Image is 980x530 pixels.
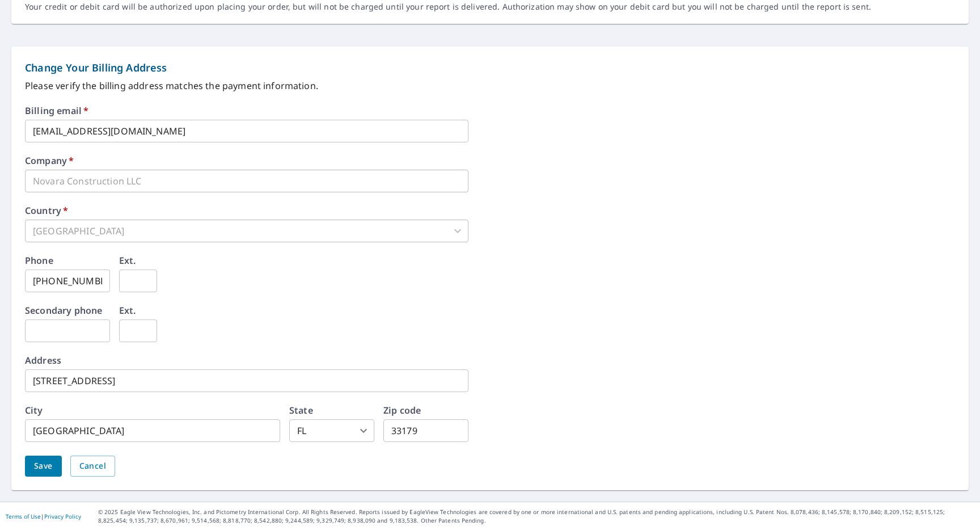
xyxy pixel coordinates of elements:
[119,306,136,315] label: Ext.
[79,459,106,473] span: Cancel
[25,456,62,477] button: Save
[119,256,136,265] label: Ext.
[34,459,53,473] span: Save
[25,156,74,165] label: Company
[6,512,41,520] a: Terms of Use
[25,356,61,365] label: Address
[70,456,115,477] button: Cancel
[289,419,374,442] div: FL
[25,206,68,215] label: Country
[25,79,955,92] p: Please verify the billing address matches the payment information.
[98,508,974,525] p: © 2025 Eagle View Technologies, Inc. and Pictometry International Corp. All Rights Reserved. Repo...
[25,60,955,75] p: Change Your Billing Address
[25,2,871,12] p: Your credit or debit card will be authorized upon placing your order, but will not be charged unt...
[25,406,43,415] label: City
[383,406,421,415] label: Zip code
[289,406,313,415] label: State
[44,512,81,520] a: Privacy Policy
[25,256,53,265] label: Phone
[25,220,468,242] div: [GEOGRAPHIC_DATA]
[6,513,81,520] p: |
[25,106,88,115] label: Billing email
[25,306,102,315] label: Secondary phone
